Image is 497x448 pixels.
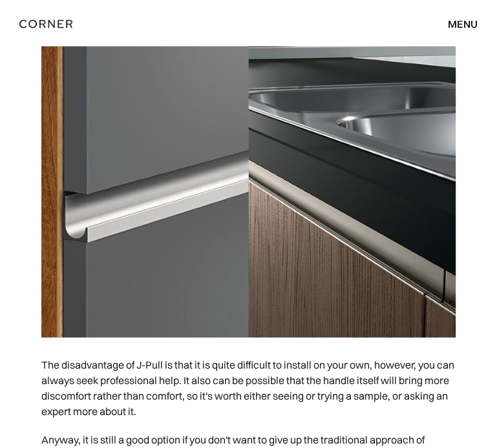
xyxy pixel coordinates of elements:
div: menu [448,19,478,29]
div: menu [435,13,478,35]
a: home [19,15,87,32]
img: J-pull handles on two different kitchen cabinet designs [41,46,456,338]
p: The disadvantage of J-Pull is that it is quite difficult to install on your own, however, you can... [41,351,456,425]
